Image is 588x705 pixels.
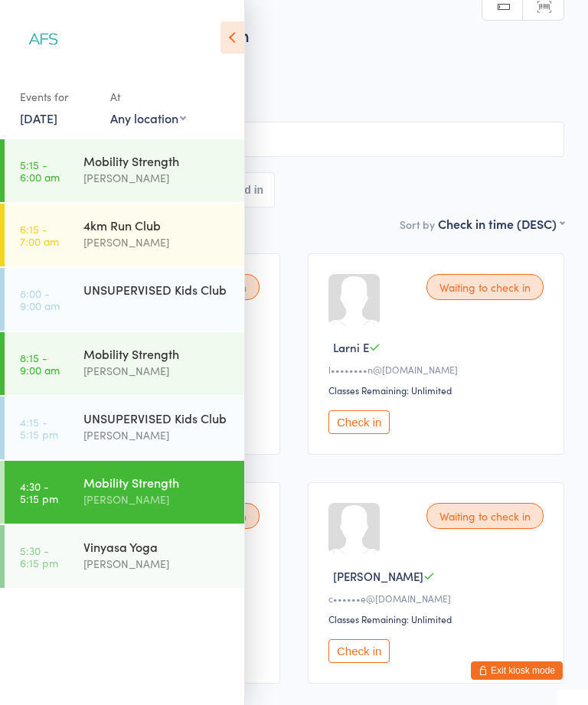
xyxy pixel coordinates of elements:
div: [PERSON_NAME] [83,555,231,573]
a: 4:15 -5:15 pmUNSUPERVISED Kids Club[PERSON_NAME] [5,397,244,459]
span: Larni E [333,339,369,355]
div: Mobility Strength [83,345,231,362]
div: UNSUPERVISED Kids Club [83,281,231,298]
input: Search [24,122,564,157]
div: Vinyasa Yoga [83,538,231,555]
time: 8:15 - 9:00 am [20,351,60,376]
time: 6:15 - 7:00 am [20,223,59,247]
div: Classes Remaining: Unlimited [328,384,548,397]
div: [PERSON_NAME] [83,491,231,508]
img: Align Fitness Studio [15,11,73,69]
a: 4:30 -5:15 pmMobility Strength[PERSON_NAME] [5,461,244,524]
h2: Mobility Strength Check-in [24,21,564,47]
div: Any location [110,109,186,126]
span: [PERSON_NAME] [24,70,541,85]
div: UNSUPERVISED Kids Club [83,410,231,426]
button: Exit kiosk mode [471,661,563,680]
label: Sort by [400,217,435,232]
div: At [110,84,186,109]
div: Check in time (DESC) [438,215,564,232]
div: c••••••e@[DOMAIN_NAME] [328,592,548,605]
time: 4:15 - 5:15 pm [20,416,58,440]
span: [PERSON_NAME] [333,568,423,584]
a: 5:15 -6:00 amMobility Strength[PERSON_NAME] [5,139,244,202]
div: [PERSON_NAME] [83,233,231,251]
span: [DATE] 4:30pm [24,54,541,70]
div: [PERSON_NAME] [83,362,231,380]
span: Gym Floor [24,85,564,100]
time: 8:00 - 9:00 am [20,287,60,312]
a: 6:15 -7:00 am4km Run Club[PERSON_NAME] [5,204,244,266]
div: Waiting to check in [426,503,544,529]
time: 5:30 - 6:15 pm [20,544,58,569]
div: Events for [20,84,95,109]
button: Check in [328,639,390,663]
div: Mobility Strength [83,152,231,169]
a: [DATE] [20,109,57,126]
time: 5:15 - 6:00 am [20,158,60,183]
div: Waiting to check in [426,274,544,300]
div: 4km Run Club [83,217,231,233]
a: 8:00 -9:00 amUNSUPERVISED Kids Club [5,268,244,331]
div: [PERSON_NAME] [83,169,231,187]
div: l••••••••n@[DOMAIN_NAME] [328,363,548,376]
div: Mobility Strength [83,474,231,491]
div: Classes Remaining: Unlimited [328,612,548,625]
time: 4:30 - 5:15 pm [20,480,58,504]
a: 8:15 -9:00 amMobility Strength[PERSON_NAME] [5,332,244,395]
a: 5:30 -6:15 pmVinyasa Yoga[PERSON_NAME] [5,525,244,588]
button: Check in [328,410,390,434]
div: [PERSON_NAME] [83,426,231,444]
